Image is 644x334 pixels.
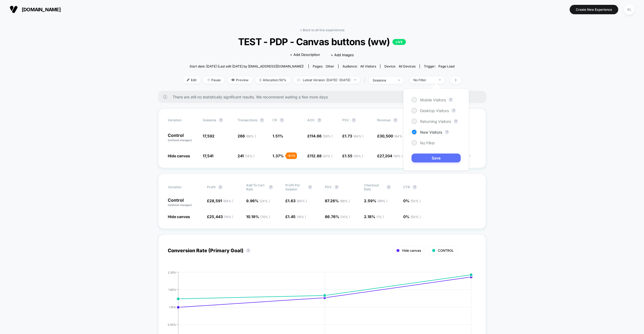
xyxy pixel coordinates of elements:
tspan: 1.65% [168,288,176,291]
span: Profit Per Session [285,183,305,191]
span: 28,591 [209,198,233,203]
span: CTR [403,185,410,189]
tspan: 2.20% [168,271,176,274]
button: ? [334,185,339,189]
span: 2.18 % [364,214,384,219]
span: 114.66 [310,134,333,138]
button: ? [449,98,453,102]
span: ( 14 % ) [340,215,350,219]
span: Transactions [238,118,257,122]
span: ( 14 % ) [245,154,254,158]
span: Variation [168,118,197,122]
span: 30,500 [380,134,404,138]
span: 10.19 % [246,214,270,219]
span: ( 84 % ) [223,199,233,203]
span: 266 [238,134,256,138]
span: £ [207,198,233,203]
span: £ [285,214,306,219]
span: £ [307,134,333,138]
span: CR [272,118,277,122]
span: Pause [203,76,225,84]
span: Page Load [438,64,454,68]
span: ( 84 % ) [394,134,404,138]
span: (without changes) [168,203,192,207]
span: No Filter [420,141,435,145]
button: ? [452,108,456,113]
img: Visually logo [10,5,18,13]
span: 1.37 % [272,154,284,158]
span: [DOMAIN_NAME] [22,7,61,12]
span: Edit [183,76,201,84]
button: AL [622,4,636,15]
span: 2.59 % [364,198,387,203]
span: TEST - PDP - Canvas buttons (ww) [197,36,447,47]
img: calendar [297,79,300,81]
span: ( 1 % ) [376,215,384,219]
span: There are still no statistically significant results. We recommend waiting a few more days [173,95,475,99]
div: Trigger: [424,64,454,68]
span: 25,443 [209,214,233,219]
button: ? [393,118,398,122]
span: | [363,76,369,84]
button: Save [412,154,461,162]
span: Sessions [203,118,216,122]
div: Pages: [313,64,334,68]
button: ? [352,118,356,122]
span: Variation [168,183,197,191]
button: ? [413,185,417,189]
span: CONTROL [438,248,454,253]
button: ? [317,118,322,122]
img: end [354,79,356,80]
span: PDV [325,185,332,189]
span: All Visitors [360,64,376,68]
span: 87.26 % [325,198,350,203]
span: 27,204 [380,154,403,158]
span: 241 [238,154,254,158]
span: ( 41 % ) [323,154,332,158]
span: Desktop Visitors [420,108,449,113]
span: + Add Description [290,52,320,58]
span: ( 16 % ) [354,154,363,158]
span: 1.51 % [272,134,283,138]
span: ( 99 % ) [377,199,387,203]
img: rebalance [259,79,261,81]
span: ( 16 % ) [224,215,233,219]
img: end [207,79,210,81]
span: £ [342,134,363,138]
span: PSV [342,118,349,122]
a: < Back to all live experiences [300,28,344,32]
span: Latest Version: [DATE] - [DATE] [293,76,360,84]
span: Mobile Visitors [420,98,446,102]
button: [DOMAIN_NAME] [8,5,62,14]
span: £ [342,154,363,158]
div: sessions [373,78,394,82]
span: ( 50 % ) [410,199,421,203]
button: ? [269,185,273,189]
p: Control [168,133,197,142]
span: £ [285,198,307,203]
button: ? [218,185,223,189]
span: Device: [380,64,420,68]
button: ? [246,248,250,253]
span: ( 24 % ) [260,199,270,203]
span: £ [207,214,233,219]
span: ( 86 % ) [340,199,350,203]
span: (without changes) [168,138,192,142]
span: 17,592 [203,134,214,138]
span: £ [377,134,404,138]
span: Checkout Rate [364,183,384,191]
span: New Visitors [420,130,442,134]
span: Hide canvas [168,214,190,219]
span: Hide canvas [168,154,190,158]
button: ? [454,119,458,123]
span: 17,541 [203,154,213,158]
span: ( 16 % ) [393,154,403,158]
span: ( 86 % ) [246,134,256,138]
span: Profit [207,185,216,189]
span: 86.76 % [325,214,350,219]
span: 0 % [403,214,421,219]
div: No Filter [413,78,435,82]
span: 112.88 [310,154,332,158]
tspan: 0.55% [168,323,176,326]
span: ( 16 % ) [297,215,306,219]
